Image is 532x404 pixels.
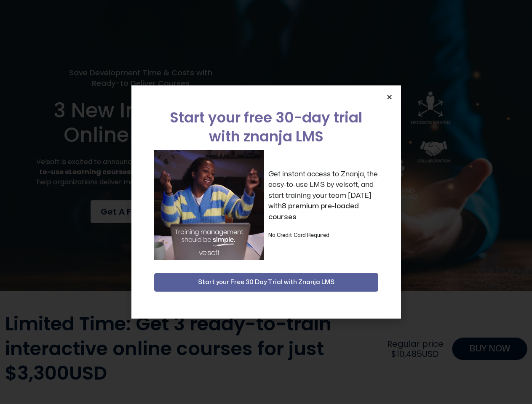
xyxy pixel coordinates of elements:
a: Close [386,94,393,100]
h2: Start your free 30-day trial with znanja LMS [154,108,378,146]
p: Get instant access to Znanja, the easy-to-use LMS by velsoft, and start training your team [DATE]... [268,169,378,223]
span: Start your Free 30 Day Trial with Znanja LMS [198,277,334,287]
strong: 8 premium pre-loaded courses [268,202,359,221]
img: a woman sitting at her laptop dancing [154,150,264,260]
button: Start your Free 30 Day Trial with Znanja LMS [154,273,378,292]
strong: No Credit Card Required [268,233,329,238]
